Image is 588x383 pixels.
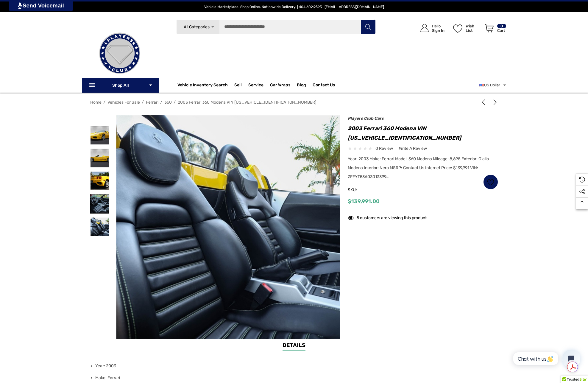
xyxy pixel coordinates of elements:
span: Write a Review [399,146,427,151]
svg: Icon Arrow Down [210,25,215,29]
img: For Sale: 2003 Ferrari 360 Modena VIN ZFFYT53A030133990 [91,172,109,190]
a: Blog [297,82,306,89]
img: PjwhLS0gR2VuZXJhdG9yOiBHcmF2aXQuaW8gLS0+PHN2ZyB4bWxucz0iaHR0cDovL3d3dy53My5vcmcvMjAwMC9zdmciIHhtb... [18,2,22,9]
img: For Sale: 2003 Ferrari 360 Modena VIN ZFFYT53A030133990 [91,217,109,236]
svg: Wish List [453,24,462,33]
svg: Top [576,201,588,207]
button: Search [361,19,375,34]
img: For Sale: 2003 Ferrari 360 Modena VIN ZFFYT53A030133990 [91,126,109,144]
span: Vehicle Marketplace. Shop Online. Nationwide Delivery. | 404.602.9593 | [EMAIL_ADDRESS][DOMAIN_NAME] [204,5,384,9]
li: Year: 2003 [95,360,495,372]
a: Sign in [414,18,447,38]
a: Ferrari [146,100,158,105]
a: Wish List [483,175,498,189]
a: USD [479,79,507,91]
a: Previous [481,99,489,105]
img: For Sale: 2003 Ferrari 360 Modena VIN ZFFYT53A030133990 [91,194,109,213]
a: Home [90,100,102,105]
iframe: Tidio Chat [507,345,585,373]
svg: Icon Arrow Down [149,83,153,87]
a: 360 [164,100,172,105]
a: Contact Us [313,82,335,89]
a: Write a Review [399,145,427,152]
div: 5 customers are viewing this product [348,212,427,222]
a: Next [490,99,498,105]
svg: Wish List [487,179,494,186]
p: Hello [432,24,444,28]
svg: Icon Line [88,82,97,89]
p: Shop All [82,78,159,93]
a: Players Club Cars [348,116,384,121]
img: Players Club | Cars For Sale [90,24,149,83]
span: Sell [234,82,242,89]
span: Year: 2003 Make: Ferrari Model: 360 Modena Mileage: 8,698 Exterior: Giallo Modena Interior: Nero ... [348,156,489,179]
span: Car Wraps [270,82,290,89]
svg: Social Media [579,189,585,195]
svg: Review Your Cart [485,24,494,32]
a: Wish List Wish List [450,18,482,38]
span: SKU: [348,186,378,194]
span: $139,991.00 [348,198,380,205]
img: For Sale: 2003 Ferrari 360 Modena VIN ZFFYT53A030133990 [91,149,109,167]
p: Wish List [466,24,481,33]
a: Sell [234,79,248,91]
h1: 2003 Ferrari 360 Modena VIN [US_VEHICLE_IDENTIFICATION_NUMBER] [348,124,498,143]
a: 2003 Ferrari 360 Modena VIN [US_VEHICLE_IDENTIFICATION_NUMBER] [178,100,316,105]
nav: Breadcrumb [90,97,498,108]
a: Vehicles For Sale [107,100,140,105]
span: 0 review [375,145,393,152]
p: Sign In [432,28,444,33]
a: Details [283,341,305,351]
span: All Categories [184,24,210,29]
a: Car Wraps [270,79,297,91]
svg: Recently Viewed [579,177,585,183]
a: Vehicle Inventory Search [177,82,228,89]
a: Cart with 0 items [482,18,507,41]
p: Cart [497,28,506,33]
p: 0 [497,24,506,28]
svg: Icon User Account [420,24,429,32]
a: Service [248,82,263,89]
a: All Categories Icon Arrow Down Icon Arrow Up [176,19,219,34]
